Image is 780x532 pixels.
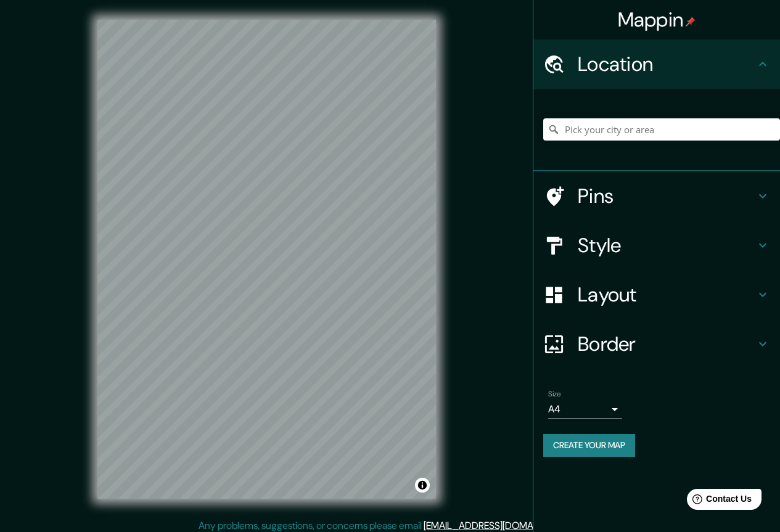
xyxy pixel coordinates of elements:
div: Layout [533,270,780,319]
label: Size [548,389,561,399]
div: Pins [533,171,780,221]
h4: Pins [578,184,755,208]
input: Pick your city or area [543,118,780,141]
h4: Style [578,233,755,258]
h4: Location [578,52,755,76]
h4: Border [578,332,755,356]
div: A4 [548,399,622,419]
canvas: Map [97,20,436,499]
button: Toggle attribution [415,478,430,493]
img: pin-icon.png [686,17,696,27]
a: [EMAIL_ADDRESS][DOMAIN_NAME] [424,519,576,532]
h4: Layout [578,282,755,307]
div: Style [533,221,780,270]
div: Location [533,39,780,89]
button: Create your map [543,434,635,457]
div: Border [533,319,780,369]
iframe: Help widget launcher [670,484,766,518]
h4: Mappin [618,7,696,32]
